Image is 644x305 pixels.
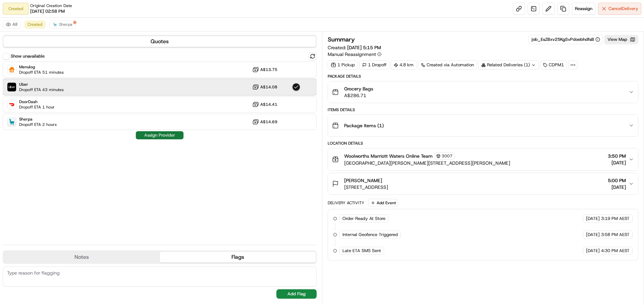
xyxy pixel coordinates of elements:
div: Items Details [328,107,638,112]
span: Manual Reassignment [328,51,376,58]
img: sherpa_logo.png [52,22,58,27]
button: Woolworths Marriott Waters Online Team3007[GEOGRAPHIC_DATA][PERSON_NAME][STREET_ADDRESS][PERSON_N... [328,148,638,170]
span: 5:00 PM [608,177,626,184]
a: 📗Knowledge Base [4,94,54,106]
span: Dropoff ETA 51 minutes [19,70,64,75]
button: Notes [3,252,160,262]
button: Start new chat [114,66,122,74]
span: Dropoff ETA 1 hour [19,104,55,110]
div: We're available if you need us! [23,71,85,76]
span: Sherpa [59,22,72,27]
span: [DATE] 5:15 PM [347,45,381,51]
div: 1 Pickup [328,60,358,70]
button: Manual Reassignment [328,51,381,58]
div: 📗 [7,98,12,103]
div: Location Details [328,141,638,146]
span: Late ETA SMS Sent [342,248,381,254]
span: Sherpa [19,117,57,122]
span: [GEOGRAPHIC_DATA][PERSON_NAME][STREET_ADDRESS][PERSON_NAME] [344,160,510,166]
button: View Map [604,35,638,44]
a: 💻API Documentation [54,94,110,106]
span: [DATE] [608,184,626,190]
button: CancelDelivery [598,3,641,15]
button: All [3,20,20,28]
h3: Summary [328,36,355,43]
span: 3:50 PM [608,153,626,159]
span: Original Creation Date [30,3,72,8]
a: Powered byPylon [47,113,81,119]
span: A$14.69 [260,119,277,125]
span: 3007 [442,153,452,159]
button: Add Flag [276,289,317,299]
div: Delivery Activity [328,200,364,206]
p: Welcome 👋 [7,27,122,37]
button: Sherpa [49,20,75,28]
span: [DATE] 02:58 PM [30,8,65,14]
button: Reassign [572,3,595,15]
span: [DATE] [586,216,600,222]
div: 1 Dropoff [359,60,389,70]
span: [DATE] [608,159,626,166]
span: Menulog [19,64,64,70]
div: Start new chat [23,64,110,71]
span: Pylon [67,113,81,119]
div: CDPM1 [540,60,567,70]
span: A$14.41 [260,102,277,107]
img: Nash [7,7,20,20]
button: Flags [160,252,316,262]
button: [PERSON_NAME][STREET_ADDRESS]5:00 PM[DATE] [328,173,638,195]
button: job_EsZBxv25KgSvPdoebhdfsB [532,36,600,43]
span: [DATE] [586,232,600,238]
button: A$14.41 [252,101,277,108]
span: DoorDash [19,99,55,104]
a: Created via Automation [418,60,477,70]
span: Grocery Bags [344,85,373,92]
button: A$13.75 [252,66,277,73]
img: Sherpa [7,118,16,126]
img: DoorDash [7,100,16,109]
span: Cancel Delivery [608,6,638,12]
button: Quotes [3,36,316,47]
div: Related Deliveries (1) [478,60,539,70]
span: Dropoff ETA 43 minutes [19,87,64,92]
div: Package Details [328,74,638,79]
button: Grocery BagsA$286.71 [328,81,638,103]
span: A$286.71 [344,92,373,99]
button: Add Event [368,199,398,207]
span: API Documentation [63,97,108,104]
span: [DATE] [586,248,600,254]
span: 3:19 PM AEST [601,216,630,222]
span: Uber [19,82,64,87]
button: Package Items (1) [328,115,638,136]
img: Menulog [7,65,16,74]
img: 1736555255976-a54dd68f-1ca7-489b-9aae-adbdc363a1c4 [7,64,19,76]
label: Show unavailable [11,53,45,59]
button: A$14.69 [252,119,277,125]
span: 3:58 PM AEST [601,232,630,238]
span: Created [28,22,42,27]
input: Got a question? Start typing here... [17,43,121,50]
button: A$14.08 [252,84,277,90]
div: 4.8 km [391,60,417,70]
span: [STREET_ADDRESS] [344,184,388,190]
span: Order Ready At Store [342,216,385,222]
img: Uber [7,83,16,91]
button: Assign Provider [136,131,183,139]
span: A$13.75 [260,67,277,72]
button: Created [24,20,45,28]
span: 4:30 PM AEST [601,248,630,254]
span: Knowledge Base [13,97,51,104]
span: A$14.08 [260,84,277,90]
span: Woolworths Marriott Waters Online Team [344,153,433,159]
span: Created: [328,44,381,51]
span: [PERSON_NAME] [344,177,382,184]
span: Reassign [575,6,592,12]
span: Package Items ( 1 ) [344,122,384,129]
div: 💻 [57,98,62,103]
span: Dropoff ETA 2 hours [19,122,57,127]
span: Internal Geofence Triggered [342,232,398,238]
